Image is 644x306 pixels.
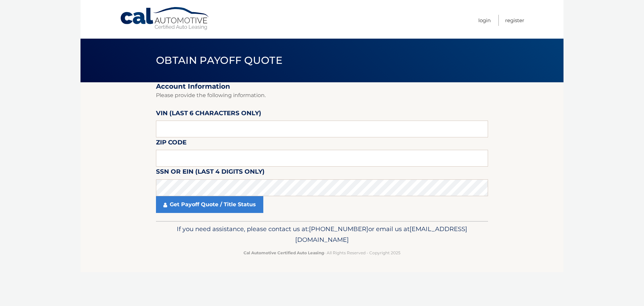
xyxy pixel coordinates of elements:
label: Zip Code [156,137,186,150]
a: Cal Automotive [120,7,210,31]
p: Please provide the following information. [156,91,488,100]
a: Get Payoff Quote / Title Status [156,196,263,213]
span: [PHONE_NUMBER] [309,225,368,233]
h2: Account Information [156,82,488,91]
label: SSN or EIN (last 4 digits only) [156,167,265,179]
span: Obtain Payoff Quote [156,54,282,67]
p: - All Rights Reserved - Copyright 2025 [160,249,484,256]
strong: Cal Automotive Certified Auto Leasing [244,250,324,255]
label: VIN (last 6 characters only) [156,108,261,121]
a: Login [478,15,491,26]
a: Register [505,15,524,26]
p: If you need assistance, please contact us at: or email us at [160,224,484,245]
